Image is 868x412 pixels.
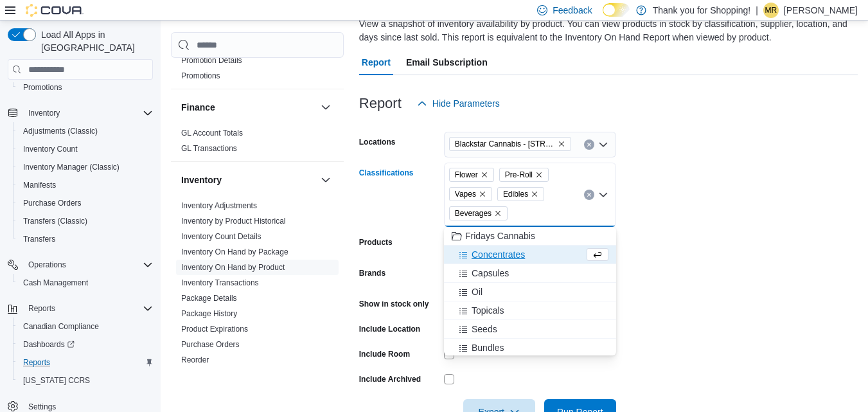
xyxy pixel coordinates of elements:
div: View a snapshot of inventory availability by product. You can view products in stock by classific... [359,17,851,44]
span: MR [765,3,777,18]
span: Product Expirations [181,324,248,334]
a: Inventory by Product Historical [181,217,286,226]
span: Inventory Adjustments [181,201,257,211]
button: Reports [23,301,60,316]
span: Reports [28,303,55,314]
a: [US_STATE] CCRS [18,373,95,388]
button: Topicals [444,301,616,320]
span: Vapes [449,187,492,201]
button: [US_STATE] CCRS [13,372,158,390]
button: Remove Blackstar Cannabis - 666 Burnhamthorpe Rd. Etobicoke from selection in this group [558,140,565,148]
label: Include Archived [359,374,421,384]
button: Cash Management [13,274,158,292]
span: Blackstar Cannabis - 666 Burnhamthorpe Rd. Etobicoke [449,137,571,151]
span: Blackstar Cannabis - [STREET_ADDRESS] [GEOGRAPHIC_DATA] [455,138,555,150]
span: Cash Management [23,278,88,288]
a: Purchase Orders [18,195,87,211]
span: Promotions [18,80,153,95]
span: Dashboards [23,339,75,350]
a: Promotions [18,80,67,95]
p: | [756,3,758,18]
button: Remove Flower from selection in this group [481,171,488,179]
a: Canadian Compliance [18,319,104,334]
span: GL Account Totals [181,128,243,138]
img: Cova [26,4,84,17]
a: Inventory On Hand by Package [181,247,288,256]
button: Clear input [584,139,594,150]
a: GL Account Totals [181,129,243,138]
span: Reports [23,301,153,316]
span: Manifests [18,177,153,193]
a: Manifests [18,177,61,193]
label: Products [359,237,393,247]
button: Remove Beverages from selection in this group [494,210,502,217]
span: Purchase Orders [18,195,153,211]
span: Capsules [472,267,509,280]
span: Inventory On Hand by Package [181,247,288,257]
button: Transfers (Classic) [13,212,158,230]
span: Vapes [455,188,476,201]
span: Feedback [553,4,592,17]
span: Dashboards [18,337,153,352]
button: Finance [318,100,333,115]
span: Inventory Transactions [181,278,259,288]
button: Hide Parameters [412,91,505,116]
span: [US_STATE] CCRS [23,375,90,386]
button: Seeds [444,320,616,339]
h3: Report [359,96,402,111]
button: Transfers [13,230,158,248]
a: Transfers [18,231,60,247]
a: Inventory Transactions [181,278,259,287]
span: Flower [449,168,494,182]
a: Inventory Adjustments [181,201,257,210]
button: Fridays Cannabis [444,227,616,246]
span: Topicals [472,304,504,317]
button: Inventory [318,172,333,188]
a: Adjustments (Classic) [18,123,103,139]
button: Clear input [584,190,594,200]
div: Inventory [171,198,344,388]
label: Include Room [359,349,410,359]
span: Beverages [455,207,492,220]
span: Purchase Orders [181,339,240,350]
input: Dark Mode [603,3,630,17]
span: Transfers (Classic) [18,213,153,229]
label: Locations [359,137,396,147]
div: Michael Rosario [763,3,779,18]
span: Edibles [497,187,544,201]
button: Inventory [3,104,158,122]
button: Bundles [444,339,616,357]
a: Inventory Count Details [181,232,261,241]
span: Inventory Manager (Classic) [23,162,120,172]
a: Reorder [181,355,209,364]
a: Purchase Orders [181,340,240,349]
span: Fridays Cannabis [465,229,535,242]
span: Promotion Details [181,55,242,66]
button: Inventory Count [13,140,158,158]
button: Reports [13,354,158,372]
span: Adjustments (Classic) [23,126,98,136]
a: Transfers (Classic) [18,213,93,229]
button: Open list of options [598,139,608,150]
button: Adjustments (Classic) [13,122,158,140]
a: Dashboards [18,337,80,352]
span: Inventory Count [18,141,153,157]
a: Dashboards [13,336,158,354]
span: Report [362,49,391,75]
a: Package History [181,309,237,318]
button: Operations [3,256,158,274]
span: Pre-Roll [505,168,533,181]
div: Finance [171,125,344,161]
p: [PERSON_NAME] [784,3,858,18]
span: Load All Apps in [GEOGRAPHIC_DATA] [36,28,153,54]
span: Flower [455,168,478,181]
span: Promotions [181,71,220,81]
a: GL Transactions [181,144,237,153]
label: Classifications [359,168,414,178]
button: Close list of options [598,190,608,200]
span: Transfers (Classic) [23,216,87,226]
span: Adjustments (Classic) [18,123,153,139]
span: Package History [181,309,237,319]
span: Canadian Compliance [23,321,99,332]
span: Canadian Compliance [18,319,153,334]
